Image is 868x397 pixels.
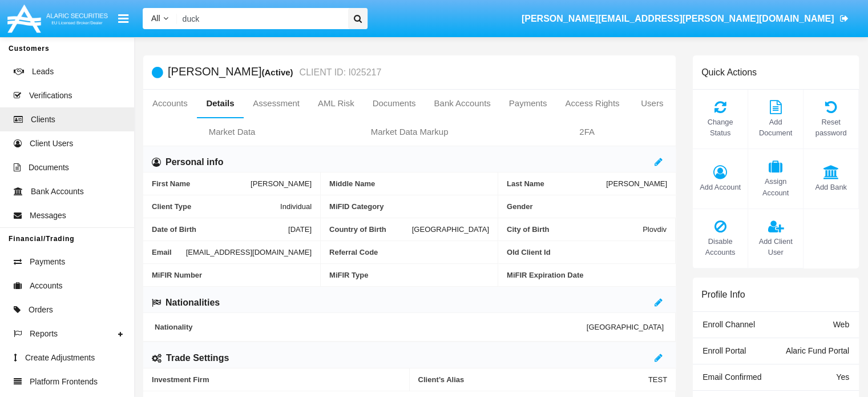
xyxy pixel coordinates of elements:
span: [GEOGRAPHIC_DATA] [412,225,489,234]
span: Reports [30,328,58,340]
span: Old Client Id [507,248,667,256]
h6: Nationalities [165,296,220,309]
span: Last Name [507,179,606,188]
span: Platform Frontends [30,376,98,388]
span: Email Confirmed [703,372,761,382]
span: MiFIR Number [152,271,312,279]
span: TEST [648,375,667,384]
a: [PERSON_NAME][EMAIL_ADDRESS][PERSON_NAME][DOMAIN_NAME] [516,3,854,35]
span: [EMAIL_ADDRESS][DOMAIN_NAME] [186,248,312,256]
a: 2FA [498,118,676,146]
span: Enroll Channel [703,320,755,329]
a: Access Rights [556,90,628,117]
span: Add Client User [754,236,797,258]
span: All [151,14,160,23]
a: Details [197,90,244,117]
span: Documents [29,162,69,174]
span: Leads [32,66,54,78]
a: Documents [364,90,425,117]
span: Change Status [699,117,742,138]
a: Assessment [244,90,309,117]
div: (Active) [261,66,296,79]
span: Web [833,320,849,329]
span: Client Users [30,138,73,150]
a: AML Risk [309,90,364,117]
span: Date of Birth [152,225,288,234]
a: Payments [500,90,556,117]
span: Referral Code [329,248,489,256]
span: Add Document [754,117,797,138]
span: Enroll Portal [703,346,746,355]
h6: Personal info [165,156,223,169]
span: Email [152,248,186,256]
span: Reset password [809,117,853,138]
span: Client Type [152,202,280,211]
span: MiFIR Type [329,271,489,279]
span: Bank Accounts [31,186,84,198]
small: CLIENT ID: I025217 [297,68,382,77]
span: Assign Account [754,176,797,198]
span: [PERSON_NAME] [606,179,667,188]
span: Payments [30,256,65,268]
h5: [PERSON_NAME] [168,66,381,79]
span: MiFIR Expiration Date [507,271,667,279]
span: [PERSON_NAME] [251,179,312,188]
span: [GEOGRAPHIC_DATA] [587,323,664,331]
span: Add Account [699,182,742,193]
span: Country of Birth [329,225,412,234]
a: Market Data Markup [321,118,498,146]
h6: Trade Settings [166,352,229,364]
span: Clients [31,114,55,126]
span: City of Birth [507,225,643,234]
a: Users [628,90,676,117]
a: Bank Accounts [425,90,499,117]
span: Alaric Fund Portal [786,346,849,355]
span: Investment Firm [152,375,401,384]
span: Middle Name [329,179,489,188]
span: Individual [280,202,312,211]
input: Search [177,8,344,29]
span: Add Bank [809,182,853,193]
img: Logo image [6,2,110,35]
span: Nationality [155,323,587,331]
span: [PERSON_NAME][EMAIL_ADDRESS][PERSON_NAME][DOMAIN_NAME] [522,14,834,23]
span: Gender [507,202,667,211]
span: MiFID Category [329,202,489,211]
h6: Quick Actions [701,67,757,78]
span: Disable Accounts [699,236,742,258]
span: Create Adjustments [25,352,95,364]
a: All [143,13,177,25]
span: Plovdiv [643,225,667,234]
span: Yes [836,372,849,382]
a: Market Data [143,118,321,146]
span: Verifications [29,90,72,102]
span: Accounts [30,280,63,292]
a: Accounts [143,90,197,117]
span: Client’s Alias [418,375,648,384]
span: Messages [30,210,66,222]
span: First Name [152,179,251,188]
span: [DATE] [288,225,312,234]
span: Orders [29,304,53,316]
h6: Profile Info [701,289,745,300]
